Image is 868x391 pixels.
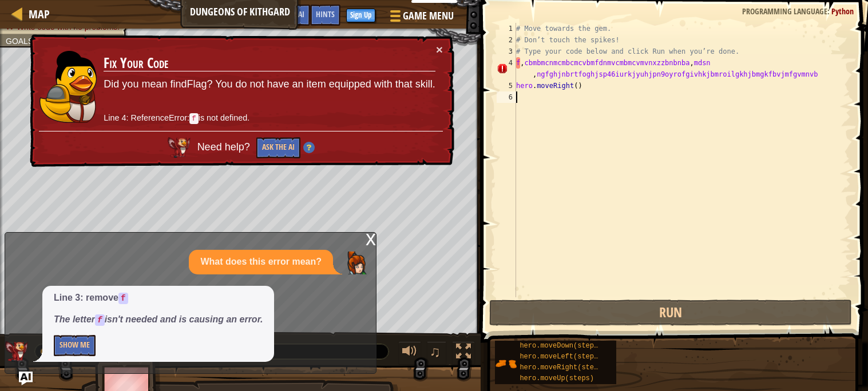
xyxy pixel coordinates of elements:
[285,9,304,19] span: Ask AI
[200,256,322,269] p: What does this error mean?
[497,80,516,91] div: 5
[520,353,602,361] span: hero.moveLeft(steps)
[104,110,435,127] p: Line 4: ReferenceError: is not defined.
[29,6,50,22] span: Map
[520,342,602,350] span: hero.moveDown(steps)
[279,5,310,26] button: Ask AI
[196,141,252,153] span: Need help?
[520,364,606,372] span: hero.moveRight(steps)
[398,341,421,365] button: Adjust volume
[742,6,827,17] span: Programming language
[54,314,263,324] em: The letter isn't needed and is causing an error.
[520,374,594,382] span: hero.moveUp(steps)
[346,9,375,22] button: Sign Up
[19,372,33,385] button: Ask AI
[5,341,28,362] img: AI
[316,9,335,19] span: Hints
[255,137,299,159] button: Ask the AI
[39,49,98,121] img: duck_ida.png
[366,233,376,244] div: x
[54,335,96,356] button: Show Me
[303,143,314,154] img: Hint
[104,54,436,74] h3: Fix Your Code
[497,57,516,80] div: 4
[427,341,446,365] button: ♫
[497,46,516,57] div: 3
[831,6,854,17] span: Python
[167,137,189,158] img: AI
[497,23,516,34] div: 1
[403,9,454,23] span: Game Menu
[489,300,852,326] button: Run
[452,341,475,365] button: Toggle fullscreen
[23,6,50,22] a: Map
[189,113,198,123] code: f
[118,293,128,304] code: f
[104,75,436,94] p: Did you mean findFlag? You do not have an item equipped with that skill.
[6,37,33,46] span: Goals
[95,314,105,326] code: f
[54,292,263,305] p: Line 3: remove
[497,34,516,46] div: 2
[495,353,517,374] img: portrait.png
[827,6,831,17] span: :
[381,5,461,31] button: Game Menu
[437,46,444,58] button: ×
[429,343,441,360] span: ♫
[497,91,516,103] div: 6
[344,252,367,274] img: Player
